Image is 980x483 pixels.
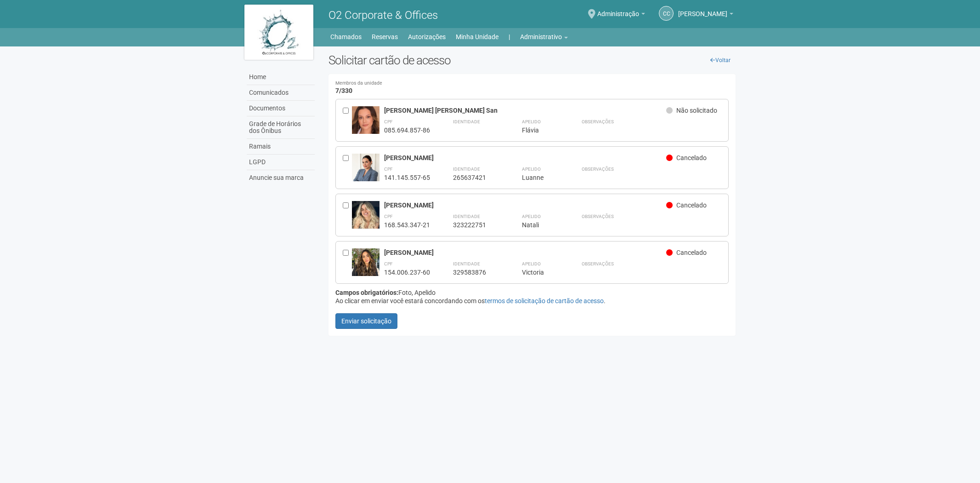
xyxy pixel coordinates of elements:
strong: Identidade [453,167,480,172]
a: Documentos [247,101,315,116]
strong: Observações [582,214,614,219]
span: O2 Corporate & Offices [329,9,438,22]
div: Victoria [522,268,559,276]
div: [PERSON_NAME] [384,248,667,257]
h4: 7/330 [335,81,729,94]
div: 168.543.347-21 [384,221,430,229]
a: Comunicados [247,85,315,101]
div: 085.694.857-86 [384,126,430,134]
a: Reservas [372,30,398,43]
a: | [509,30,510,43]
span: Cancelado [676,249,707,256]
img: user.jpg [352,201,380,239]
small: Membros da unidade [335,81,729,86]
a: Minha Unidade [456,30,498,43]
span: Não solicitado [676,107,717,114]
strong: CPF [384,119,393,124]
a: [PERSON_NAME] [678,11,733,19]
a: Voltar [705,53,736,67]
button: Enviar solicitação [335,313,397,329]
strong: Apelido [522,119,541,124]
a: Anuncie sua marca [247,170,315,185]
strong: Observações [582,261,614,266]
a: Grade de Horários dos Ônibus [247,116,315,139]
div: Flávia [522,126,559,134]
a: LGPD [247,155,315,170]
span: Cancelado [676,154,707,161]
a: Administrativo [520,30,568,43]
div: Foto, Apelido [335,288,729,297]
a: Autorizações [408,30,446,43]
a: Administração [597,11,645,19]
a: Home [247,69,315,85]
img: user.jpg [352,154,380,190]
div: 154.006.237-60 [384,268,430,276]
strong: Apelido [522,167,541,172]
strong: Apelido [522,261,541,266]
div: 265637421 [453,173,499,182]
div: Natali [522,221,559,229]
div: Luanne [522,173,559,182]
strong: Identidade [453,119,480,124]
strong: CPF [384,261,393,266]
h2: Solicitar cartão de acesso [329,53,736,67]
img: user.jpg [352,106,380,148]
strong: Apelido [522,214,541,219]
div: Ao clicar em enviar você estará concordando com os . [335,297,729,305]
strong: CPF [384,214,393,219]
strong: Observações [582,119,614,124]
strong: Identidade [453,214,480,219]
span: Camila Catarina Lima [678,1,727,17]
strong: Identidade [453,261,480,266]
div: 141.145.557-65 [384,173,430,182]
div: [PERSON_NAME] [384,201,667,209]
strong: CPF [384,167,393,172]
span: Administração [597,1,639,17]
img: user.jpg [352,248,380,284]
div: [PERSON_NAME] [PERSON_NAME] San [384,106,667,115]
a: Ramais [247,139,315,155]
span: Cancelado [676,201,707,209]
a: Chamados [330,30,362,43]
strong: Observações [582,167,614,172]
img: logo.jpg [244,5,313,60]
div: 323222751 [453,221,499,229]
a: termos de solicitação de cartão de acesso [485,297,604,305]
div: 329583876 [453,268,499,276]
a: CC [659,6,674,21]
strong: Campos obrigatórios: [335,289,398,296]
div: [PERSON_NAME] [384,154,667,162]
